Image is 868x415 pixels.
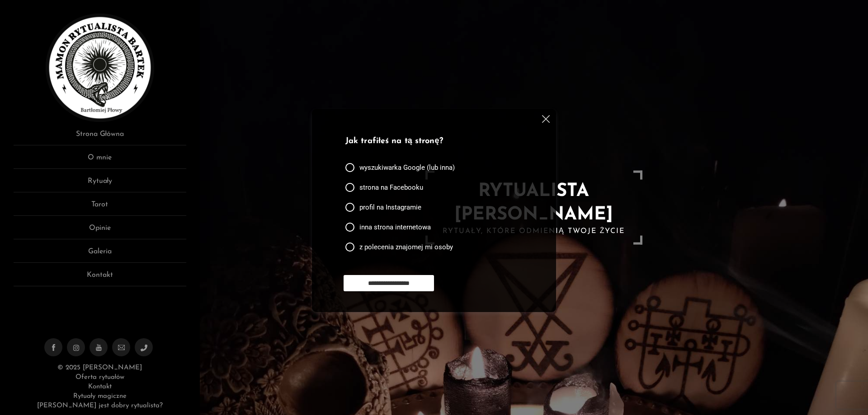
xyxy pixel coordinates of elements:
span: z polecenia znajomej mi osoby [359,242,453,252]
p: Jak trafiłeś na tą stronę? [345,135,519,148]
img: Rytualista Bartek [46,14,154,122]
a: Rytuały magiczne [73,393,127,400]
a: Strona Główna [14,129,186,145]
span: inna strona internetowa [359,223,431,232]
a: Opinie [14,223,186,239]
span: profil na Instagramie [359,203,421,212]
a: Tarot [14,199,186,216]
a: Oferta rytuałów [75,374,124,381]
a: Kontakt [88,383,112,390]
a: [PERSON_NAME] jest dobry rytualista? [37,402,163,409]
a: Rytuały [14,176,186,192]
a: Galeria [14,246,186,263]
span: strona na Facebooku [359,183,423,192]
a: Kontakt [14,270,186,286]
span: wyszukiwarka Google (lub inna) [359,163,455,172]
img: cross.svg [542,115,550,123]
a: O mnie [14,152,186,169]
